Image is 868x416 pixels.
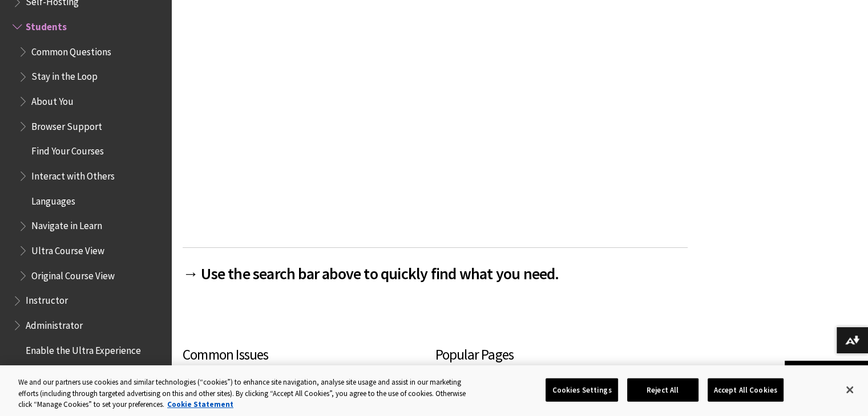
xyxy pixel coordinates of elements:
[183,247,688,286] h2: → Use the search bar above to quickly find what you need.
[708,378,784,402] button: Accept All Cookies
[31,217,102,232] span: Navigate in Learn
[31,142,104,157] span: Find Your Courses
[837,377,862,402] button: Close
[31,241,104,256] span: Ultra Course View
[167,399,233,409] a: More information about your privacy, opens in a new tab
[31,117,102,132] span: Browser Support
[31,266,115,282] span: Original Course View
[31,191,75,207] span: Languages
[435,344,677,378] h3: Popular Pages
[18,377,478,410] div: We and our partners use cookies and similar technologies (“cookies”) to enhance site navigation, ...
[546,378,617,402] button: Cookies Settings
[627,378,699,402] button: Reject All
[31,67,98,83] span: Stay in the Loop
[26,17,67,32] span: Students
[31,166,115,182] span: Interact with Others
[26,341,141,356] span: Enable the Ultra Experience
[785,361,868,382] a: Back to top
[26,316,83,331] span: Administrator
[183,344,435,378] h3: Common Issues
[26,291,68,307] span: Instructor
[31,92,74,107] span: About You
[31,42,111,58] span: Common Questions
